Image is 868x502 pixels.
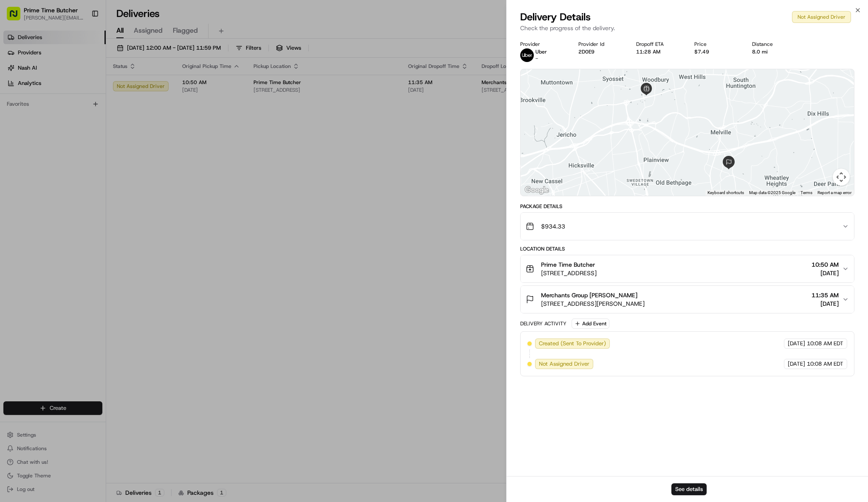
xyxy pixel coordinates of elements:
div: Price [694,41,738,48]
img: 1736555255976-a54dd68f-1ca7-489b-9aae-adbdc363a1c4 [17,132,24,139]
div: Provider [520,41,564,48]
a: 📗Knowledge Base [5,186,68,202]
input: Clear [22,55,140,64]
span: [DATE] [788,340,805,347]
span: • [64,132,67,138]
span: Not Assigned Driver [539,360,589,368]
div: Past conversations [8,110,57,117]
span: • [70,155,73,161]
button: Add Event [572,319,609,329]
img: Nash [8,8,25,25]
img: 1738778727109-b901c2ba-d612-49f7-a14d-d897ce62d23f [18,81,33,96]
div: 8.0 mi [752,48,796,55]
span: - [535,55,538,62]
div: Package Details [520,203,854,210]
span: Merchants Group [PERSON_NAME] [541,291,637,299]
div: 📗 [8,191,15,197]
span: [DATE] [788,360,805,368]
span: Pylon [85,211,103,217]
img: Regen Pajulas [8,124,22,137]
button: Merchants Group [PERSON_NAME][STREET_ADDRESS][PERSON_NAME]11:35 AM[DATE] [521,286,854,313]
a: Powered byPylon [60,210,103,217]
span: API Documentation [80,190,136,198]
span: 11:35 AM [812,291,839,299]
div: $7.49 [694,48,738,55]
div: 💻 [72,191,79,197]
div: Distance [752,41,796,48]
div: Dropoff ETA [636,41,680,48]
span: 10:08 AM EDT [807,340,843,347]
div: Start new chat [38,81,139,90]
img: 1736555255976-a54dd68f-1ca7-489b-9aae-adbdc363a1c4 [8,81,24,96]
button: Map camera controls [833,169,850,186]
button: See details [671,483,707,495]
img: uber-new-logo.jpeg [520,48,534,62]
span: [DATE] [812,269,839,277]
span: Regen Pajulas [26,132,62,138]
span: Created (Sent To Provider) [539,340,606,347]
p: Check the progress of the delivery. [520,24,854,32]
div: Location Details [520,245,854,252]
span: [DATE] [812,299,839,308]
span: [DATE] [68,132,86,138]
span: Prime Time Butcher [541,260,595,269]
span: [DATE] [75,155,93,161]
div: Provider Id [578,41,623,48]
a: 💻API Documentation [68,186,140,202]
span: [PERSON_NAME] [26,155,69,161]
span: [STREET_ADDRESS] [541,269,597,277]
p: Welcome 👋 [8,34,155,48]
span: 10:50 AM [812,260,839,269]
span: Map data ©2025 Google [749,190,795,195]
a: Report a map error [817,190,851,195]
button: Start new chat [144,84,155,94]
button: Keyboard shortcuts [707,190,744,196]
div: 11:28 AM [636,48,680,55]
span: $934.33 [541,222,565,231]
span: Uber [535,48,547,55]
div: We're available if you need us! [38,90,117,96]
span: Knowledge Base [17,190,65,198]
a: Open this area in Google Maps (opens a new window) [523,185,551,196]
span: 10:08 AM EDT [807,360,843,368]
img: Google [523,185,551,196]
button: 2D0E9 [578,48,595,55]
span: Delivery Details [520,10,591,24]
div: Delivery Activity [520,320,566,327]
span: [STREET_ADDRESS][PERSON_NAME] [541,299,645,308]
button: $934.33 [521,213,854,240]
a: Terms [800,190,812,195]
img: 1736555255976-a54dd68f-1ca7-489b-9aae-adbdc363a1c4 [17,155,24,162]
img: Angelique Valdez [8,147,22,160]
button: Prime Time Butcher[STREET_ADDRESS]10:50 AM[DATE] [521,255,854,282]
button: See all [132,109,155,119]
